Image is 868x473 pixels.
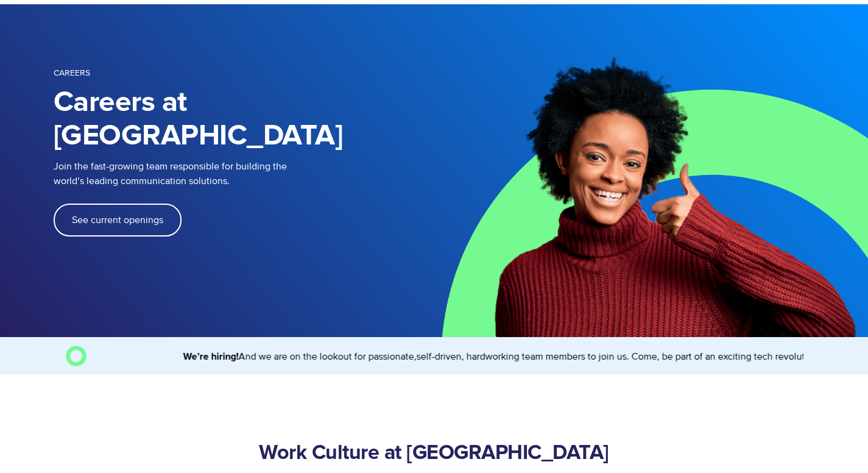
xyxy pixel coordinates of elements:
img: O Image [66,346,86,366]
h1: Careers at [GEOGRAPHIC_DATA] [54,86,434,153]
strong: We’re hiring! [160,352,215,361]
p: Join the fast-growing team responsible for building the world’s leading communication solutions. [54,159,416,188]
h2: Work Culture at [GEOGRAPHIC_DATA] [93,441,776,466]
span: See current openings [72,215,163,225]
span: Careers [54,68,90,78]
marquee: And we are on the lookout for passionate,self-driven, hardworking team members to join us. Come, ... [91,349,803,364]
a: See current openings [54,204,182,237]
